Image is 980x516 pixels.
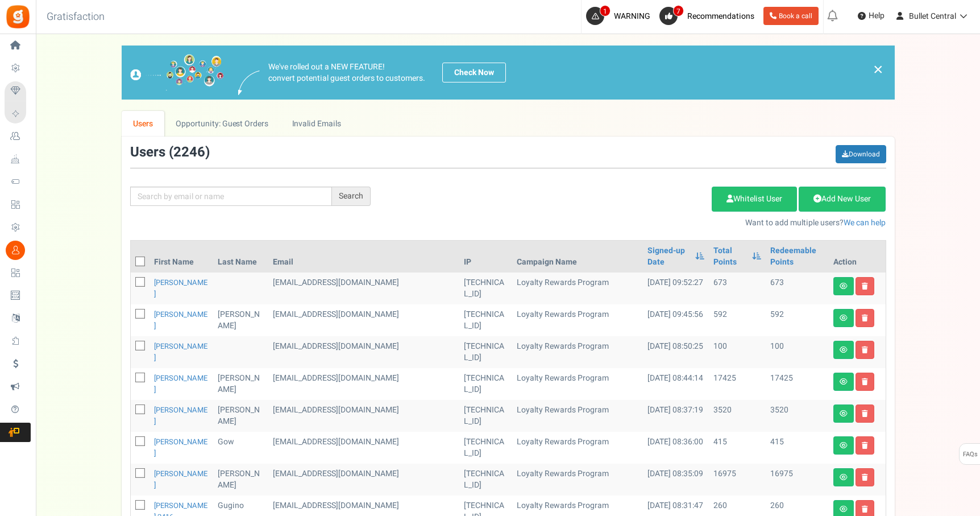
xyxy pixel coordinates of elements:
a: Download [836,145,886,163]
td: [DATE] 08:37:19 [643,400,709,432]
h3: Gratisfaction [34,6,117,28]
a: [PERSON_NAME] [154,373,207,395]
a: [PERSON_NAME] [154,436,207,459]
td: Loyalty Rewards Program [512,273,643,304]
i: Delete user [862,474,868,481]
td: Gow [213,432,268,464]
img: Gratisfaction [5,4,31,30]
td: [TECHNICAL_ID] [459,368,512,400]
td: 16975 [766,464,828,496]
th: Campaign Name [512,241,643,273]
a: Add New User [799,187,886,212]
td: Loyalty Rewards Program [512,464,643,496]
td: [EMAIL_ADDRESS][DOMAIN_NAME] [268,432,459,464]
span: FAQs [962,444,978,465]
span: WARNING [614,10,650,22]
i: View details [840,283,848,290]
a: Whitelist User [712,187,797,212]
th: Action [829,241,886,273]
i: View details [840,378,848,385]
i: Delete user [862,442,868,449]
span: Recommendations [687,10,754,22]
td: 673 [709,273,766,304]
a: Users [122,111,165,137]
a: 7 Recommendations [659,7,759,25]
th: Email [268,241,459,273]
i: Delete user [862,506,868,513]
p: We've rolled out a NEW FEATURE! convert potential guest orders to customers. [268,61,425,84]
i: View details [840,442,848,449]
td: 100 [709,336,766,368]
input: Search by email or name [130,187,332,206]
i: Delete user [862,378,868,385]
td: [PERSON_NAME] [213,368,268,400]
a: [PERSON_NAME] [154,277,207,299]
td: Loyalty Rewards Program [512,304,643,336]
span: Bullet Central [909,10,956,22]
td: [TECHNICAL_ID] [459,432,512,464]
td: [EMAIL_ADDRESS][DOMAIN_NAME] [268,273,459,304]
a: [PERSON_NAME] [154,309,207,331]
td: 592 [766,304,828,336]
span: 1 [600,5,611,16]
a: [PERSON_NAME] [154,341,207,363]
td: [DATE] 08:50:25 [643,336,709,368]
td: 17425 [709,368,766,400]
td: Loyalty Rewards Program [512,336,643,368]
td: [TECHNICAL_ID] [459,304,512,336]
a: We can help [844,217,886,229]
i: View details [840,506,848,513]
h3: Users ( ) [130,145,210,160]
div: Search [332,187,371,206]
a: Opportunity: Guest Orders [164,111,280,137]
th: First Name [150,241,213,273]
img: images [130,54,224,91]
td: 673 [766,273,828,304]
td: [TECHNICAL_ID] [459,400,512,432]
i: Delete user [862,410,868,417]
td: [DATE] 08:35:09 [643,464,709,496]
td: [EMAIL_ADDRESS][DOMAIN_NAME] [268,464,459,496]
td: [DATE] 08:36:00 [643,432,709,464]
a: [PERSON_NAME] [154,404,207,427]
a: Total Points [713,245,746,268]
i: Delete user [862,315,868,321]
td: [PERSON_NAME] [213,304,268,336]
td: [EMAIL_ADDRESS][DOMAIN_NAME] [268,304,459,336]
a: Redeemable Points [770,245,824,268]
th: Last Name [213,241,268,273]
td: [TECHNICAL_ID] [459,336,512,368]
a: Book a call [763,7,819,25]
span: 2246 [173,142,205,162]
img: images [238,71,260,95]
td: 100 [766,336,828,368]
a: 1 WARNING [586,7,655,25]
td: 3520 [766,400,828,432]
td: 415 [709,432,766,464]
td: 16975 [709,464,766,496]
a: Help [853,7,889,25]
span: 7 [673,5,684,16]
i: Delete user [862,283,868,290]
td: [DATE] 08:44:14 [643,368,709,400]
th: IP [459,241,512,273]
i: View details [840,346,848,353]
i: View details [840,315,848,321]
a: [PERSON_NAME] [154,468,207,490]
i: Delete user [862,346,868,353]
td: [DATE] 09:52:27 [643,273,709,304]
td: 3520 [709,400,766,432]
a: × [873,63,883,76]
a: Check Now [442,63,506,82]
td: [PERSON_NAME] [213,400,268,432]
td: [DATE] 09:45:56 [643,304,709,336]
td: Loyalty Rewards Program [512,368,643,400]
td: [TECHNICAL_ID] [459,464,512,496]
i: View details [840,410,848,417]
td: Loyalty Rewards Program [512,400,643,432]
td: [EMAIL_ADDRESS][DOMAIN_NAME] [268,336,459,368]
td: [PERSON_NAME] [213,464,268,496]
td: [EMAIL_ADDRESS][DOMAIN_NAME] [268,400,459,432]
td: [TECHNICAL_ID] [459,273,512,304]
td: 592 [709,304,766,336]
